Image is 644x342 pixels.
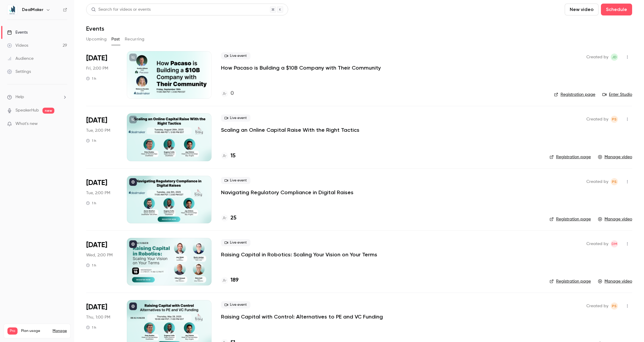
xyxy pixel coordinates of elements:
h6: DealMaker [22,7,43,13]
a: Registration page [550,278,591,284]
span: Live event [221,301,250,308]
div: Events [7,29,28,35]
span: Live event [221,177,250,184]
span: PS [612,116,617,123]
span: Pro [7,327,18,335]
h4: 25 [231,214,236,222]
span: [DATE] [86,54,107,63]
span: Help [15,94,24,100]
div: 1 h [86,325,96,330]
div: Search for videos or events [91,7,151,13]
img: DealMaker [7,5,17,15]
h4: 189 [231,276,239,284]
a: Raising Capital in Robotics: Scaling Your Vision on Your Terms [221,251,377,258]
span: PS [612,178,617,185]
button: New video [565,4,599,15]
span: Created by [586,178,608,185]
span: JD [612,54,617,61]
a: 25 [221,214,236,222]
span: Created by [586,240,608,247]
a: Registration page [550,154,591,160]
button: Past [111,34,120,44]
div: Jul 8 Tue, 2:00 PM (America/New York) [86,176,117,223]
a: SpeakerHub [15,107,39,114]
span: DM [612,240,617,247]
a: 189 [221,276,239,284]
button: Upcoming [86,34,107,44]
div: 1 h [86,263,96,268]
span: Pete Stubbs [611,178,618,185]
span: Live event [221,114,250,122]
span: Pete Stubbs [611,302,618,310]
span: Fri, 2:00 PM [86,65,108,71]
span: Jacob Downey [611,54,618,61]
span: Wed, 2:00 PM [86,252,113,258]
a: Registration page [554,92,595,98]
span: DealMaker Marketing [611,240,618,247]
a: Manage [53,329,67,333]
span: [DATE] [86,240,107,250]
a: Scaling an Online Capital Raise With the Right Tactics [221,126,359,134]
h4: 0 [231,90,234,98]
li: help-dropdown-opener [7,94,67,100]
span: PS [612,302,617,310]
span: Tue, 2:00 PM [86,128,110,134]
span: Live event [221,52,250,59]
button: Recurring [125,34,145,44]
span: Created by [586,302,608,310]
span: Pete Stubbs [611,116,618,123]
a: How Pacaso is Building a $10B Company with Their Community [221,64,381,71]
span: [DATE] [86,302,107,312]
a: Enter Studio [602,92,632,98]
a: Manage video [598,216,632,222]
span: Plan usage [21,329,49,333]
h4: 15 [231,152,236,160]
a: Manage video [598,278,632,284]
a: 0 [221,90,234,98]
h1: Events [86,25,104,32]
div: Aug 26 Tue, 2:00 PM (America/New York) [86,113,117,161]
div: Settings [7,69,31,75]
span: [DATE] [86,178,107,188]
span: Created by [586,116,608,123]
a: Registration page [550,216,591,222]
span: new [42,108,54,114]
div: Audience [7,56,34,62]
span: What's new [15,121,38,127]
span: Thu, 1:00 PM [86,314,110,320]
iframe: Noticeable Trigger [60,121,67,127]
a: Navigating Regulatory Compliance in Digital Raises [221,189,353,196]
a: Raising Capital with Control: Alternatives to PE and VC Funding [221,313,383,320]
div: Videos [7,43,28,48]
a: 15 [221,152,236,160]
span: Live event [221,239,250,246]
div: 1 h [86,138,96,143]
a: Manage video [598,154,632,160]
div: Sep 19 Fri, 2:00 PM (America/Toronto) [86,51,117,99]
div: 1 h [86,76,96,81]
span: Tue, 2:00 PM [86,190,110,196]
span: Created by [586,54,608,61]
span: [DATE] [86,116,107,125]
div: 1 h [86,201,96,205]
div: Jun 18 Wed, 2:00 PM (America/New York) [86,238,117,285]
button: Schedule [601,4,632,15]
